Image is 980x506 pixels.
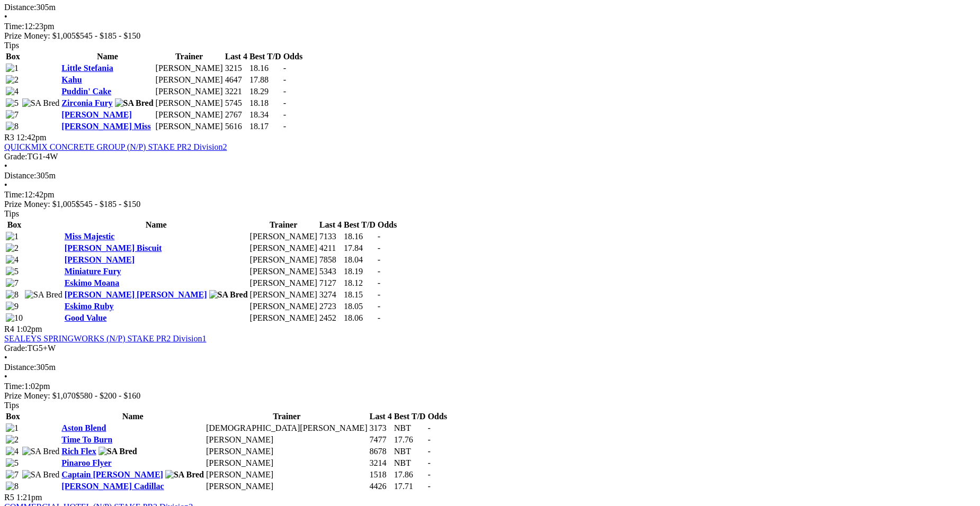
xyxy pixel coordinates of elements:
span: $545 - $185 - $150 [76,31,141,40]
div: 305m [4,171,976,180]
th: Name [61,51,154,62]
span: Grade: [4,152,28,161]
td: 7858 [319,255,342,265]
span: • [4,12,7,21]
td: 17.76 [394,435,426,445]
span: - [427,447,430,456]
td: [PERSON_NAME] [250,278,318,288]
td: 3173 [369,423,392,433]
span: R4 [4,324,14,333]
span: Time: [4,382,24,391]
td: 17.71 [394,481,426,492]
td: 7127 [319,278,342,288]
img: 9 [6,302,19,311]
a: [PERSON_NAME] [PERSON_NAME] [65,290,207,299]
td: 18.12 [343,278,376,288]
img: 2 [6,75,19,85]
td: 17.86 [394,469,426,480]
td: [PERSON_NAME] [155,110,224,120]
a: Eskimo Ruby [65,302,114,311]
span: R3 [4,133,14,142]
span: - [427,423,430,432]
span: • [4,372,7,381]
th: Best T/D [394,411,426,422]
a: [PERSON_NAME] Miss [61,122,150,131]
td: 3214 [369,458,392,468]
div: TG1-4W [4,152,976,161]
th: Trainer [250,220,318,230]
div: Prize Money: $1,070 [4,391,976,401]
img: 2 [6,243,19,253]
img: 5 [6,98,19,108]
span: Time: [4,22,24,31]
span: - [283,122,286,131]
img: 1 [6,423,19,433]
img: SA Bred [22,447,60,456]
img: 2 [6,435,19,445]
img: 10 [6,313,23,323]
td: 4426 [369,481,392,492]
span: - [283,87,286,96]
td: 5745 [225,98,248,109]
img: 8 [6,482,19,491]
span: - [378,232,380,241]
span: Distance: [4,171,36,180]
span: - [378,267,380,276]
img: 7 [6,278,19,288]
img: 5 [6,458,19,468]
div: Prize Money: $1,005 [4,200,976,209]
img: SA Bred [25,290,63,300]
a: Eskimo Moana [65,278,120,287]
span: - [427,470,430,479]
a: Rich Flex [61,447,96,456]
th: Odds [377,220,397,230]
td: 7133 [319,231,342,242]
span: - [378,313,380,322]
td: 18.19 [343,266,376,277]
img: 8 [6,122,19,131]
td: 18.04 [343,255,376,265]
td: 18.34 [249,110,282,120]
td: 3215 [225,63,248,74]
img: SA Bred [99,447,137,456]
td: 2723 [319,301,342,312]
span: - [378,290,380,299]
span: 1:21pm [16,493,42,502]
span: - [427,458,430,467]
a: Puddin' Cake [61,87,111,96]
a: Good Value [65,313,107,322]
a: QUICKMIX CONCRETE GROUP (N/P) STAKE PR2 Division2 [4,142,227,151]
img: 1 [6,232,19,241]
img: 5 [6,267,19,276]
div: 12:23pm [4,22,976,31]
span: Tips [4,401,19,410]
span: Tips [4,209,19,218]
span: R5 [4,493,14,502]
td: 5343 [319,266,342,277]
td: 2452 [319,313,342,323]
a: [PERSON_NAME] Cadillac [61,482,164,491]
span: Tips [4,41,19,50]
td: [PERSON_NAME] [250,290,318,300]
td: NBT [394,423,426,433]
span: Box [6,412,20,421]
td: [DEMOGRAPHIC_DATA][PERSON_NAME] [206,423,368,433]
td: 18.16 [249,63,282,74]
th: Last 4 [369,411,392,422]
span: 12:42pm [16,133,47,142]
th: Best T/D [343,220,376,230]
th: Name [64,220,248,230]
td: [PERSON_NAME] [155,63,224,74]
td: [PERSON_NAME] [250,231,318,242]
td: [PERSON_NAME] [250,313,318,323]
th: Last 4 [319,220,342,230]
td: 2767 [225,110,248,120]
img: 1 [6,64,19,73]
span: - [283,64,286,73]
a: Captain [PERSON_NAME] [61,470,163,479]
span: - [283,98,286,107]
td: 18.16 [343,231,376,242]
span: 1:02pm [16,324,42,333]
td: [PERSON_NAME] [206,435,368,445]
th: Trainer [155,51,224,62]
